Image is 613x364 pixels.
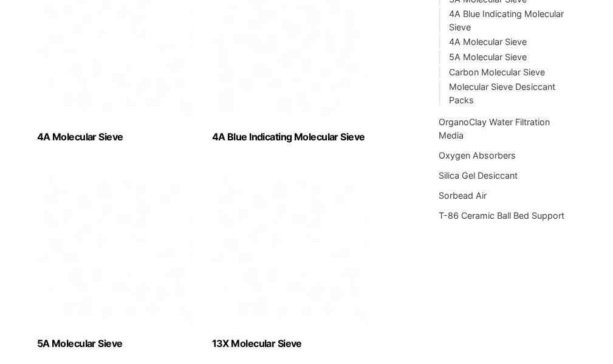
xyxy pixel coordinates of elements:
h2: 13X Molecular Sieve [212,338,368,349]
a: Silica Gel Desiccant [439,170,518,180]
h2: 4A Molecular Sieve [37,131,193,143]
img: 13X Molecular Sieve [212,174,368,326]
a: Sorbead Air [439,190,487,201]
a: Carbon Molecular Sieve [449,67,545,77]
a: Oxygen Absorbers [439,150,516,160]
a: 5A Molecular Sieve [449,52,527,62]
a: T-86 Ceramic Ball Bed Support [439,210,564,221]
a: Visit product category 5A Molecular Sieve [37,174,193,349]
img: 5A Molecular Sieve [37,174,193,326]
a: Molecular Sieve Desiccant Packs [449,81,555,105]
a: 4A Molecular Sieve [449,36,527,47]
a: Visit product category 13X Molecular Sieve [212,174,368,349]
a: 4A Blue Indicating Molecular Sieve [449,9,564,32]
h2: 4A Blue Indicating Molecular Sieve [212,131,368,143]
a: OrganoClay Water Filtration Media [439,117,550,140]
h2: 5A Molecular Sieve [37,338,193,349]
